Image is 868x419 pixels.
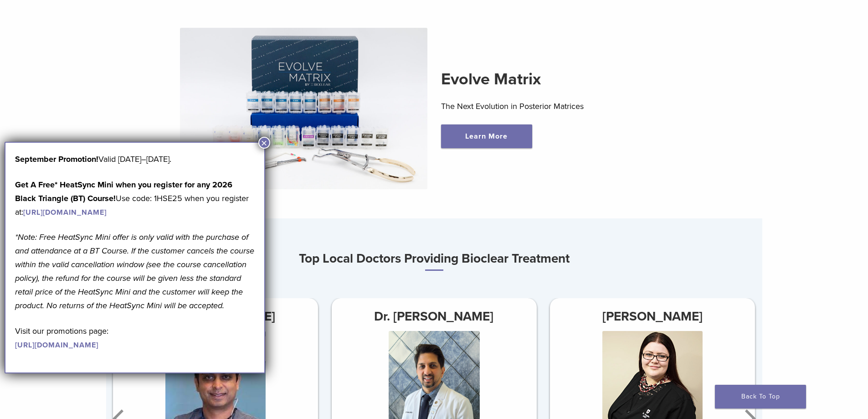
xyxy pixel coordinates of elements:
[331,305,536,327] h3: Dr. [PERSON_NAME]
[15,180,232,203] strong: Get A Free* HeatSync Mini when you register for any 2026 Black Triangle (BT) Course!
[15,152,255,166] p: Valid [DATE]–[DATE].
[15,324,255,352] p: Visit our promotions page:
[106,248,762,271] h3: Top Local Doctors Providing Bioclear Treatment
[441,124,532,148] a: Learn More
[23,208,107,217] a: [URL][DOMAIN_NAME]
[15,178,255,219] p: Use code: 1HSE25 when you register at:
[15,232,254,310] em: *Note: Free HeatSync Mini offer is only valid with the purchase of and attendance at a BT Course....
[441,99,688,113] p: The Next Evolution in Posterior Matrices
[441,68,688,90] h2: Evolve Matrix
[15,154,98,164] b: September Promotion!
[180,28,427,189] img: Evolve Matrix
[715,385,806,409] a: Back To Top
[550,305,755,327] h3: [PERSON_NAME]
[15,341,98,350] a: [URL][DOMAIN_NAME]
[258,137,270,149] button: Close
